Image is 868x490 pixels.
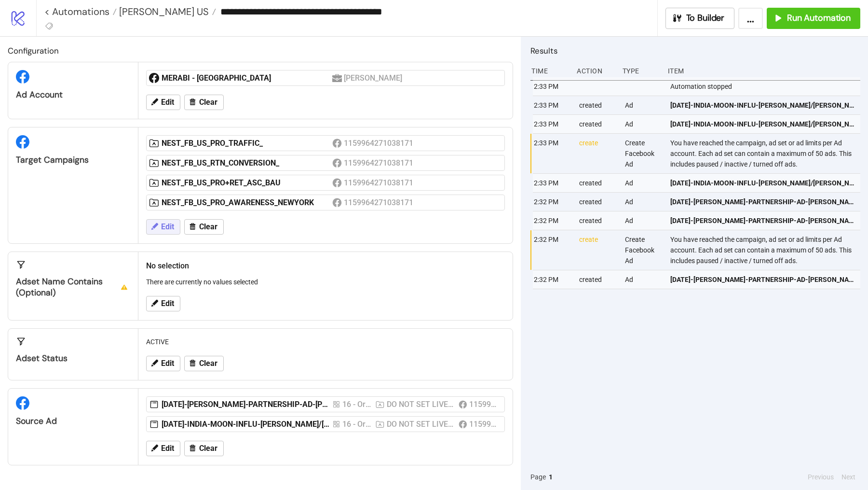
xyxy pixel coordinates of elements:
[578,193,617,211] div: created
[162,73,332,84] div: MERABI - [GEOGRAPHIC_DATA]
[533,115,571,133] div: 2:33 PM
[669,134,863,173] div: You have reached the campaign, ad set or ad limits per Ad account. Each ad set can contain a maxi...
[146,219,180,235] button: Edit
[669,77,863,96] div: Automation stopped
[199,98,217,107] span: Clear
[670,100,856,111] span: [DATE]-INDIA-MOON-INFLU-[PERSON_NAME]/[PERSON_NAME]-BROWN_EN_VID_NI_30092025_F_CC_SC12_USP7_INFLU...
[530,44,860,57] h2: Results
[344,72,404,84] div: [PERSON_NAME]
[146,356,180,371] button: Edit
[670,211,856,230] a: [DATE]-[PERSON_NAME]-PARTNERSHIP-AD-[PERSON_NAME]-BROWN_EN_VID_NI_03102025_F_CC_SC12_USP7_PARTNER...
[805,472,837,482] button: Previous
[578,174,617,192] div: created
[670,115,856,133] a: [DATE]-INDIA-MOON-INFLU-[PERSON_NAME]/[PERSON_NAME]-BROWN_EN_VID_NI_30092025_F_CC_SC12_USP7_INFLU...
[146,441,180,456] button: Edit
[578,115,617,133] div: created
[670,193,856,211] a: [DATE]-[PERSON_NAME]-PARTNERSHIP-AD-[PERSON_NAME]-BROWN_EN_VID_NI_03102025_F_CC_SC12_USP7_PARTNER...
[117,7,216,16] a: [PERSON_NAME] US
[16,89,130,100] div: Ad Account
[578,270,617,289] div: created
[670,119,856,129] span: [DATE]-INDIA-MOON-INFLU-[PERSON_NAME]/[PERSON_NAME]-BROWN_EN_VID_NI_30092025_F_CC_SC12_USP7_INFLU...
[578,134,617,173] div: create
[8,44,513,57] h2: Configuration
[161,98,174,107] span: Edit
[199,223,217,231] span: Clear
[667,62,860,80] div: Item
[533,174,571,192] div: 2:33 PM
[670,174,856,192] a: [DATE]-INDIA-MOON-INFLU-[PERSON_NAME]/[PERSON_NAME]-BROWN_EN_VID_NI_30092025_F_CC_SC12_USP7_INFLU...
[533,134,571,173] div: 2:33 PM
[162,419,332,430] div: [DATE]-INDIA-MOON-INFLU-[PERSON_NAME]/[PERSON_NAME]-BROWN_EN_VID_NI_30092025_F_CC_SC12_USP7_INFLU...
[469,418,499,430] div: 1159964271038171
[533,230,571,270] div: 2:32 PM
[184,441,224,456] button: Clear
[670,274,856,285] span: [DATE]-[PERSON_NAME]-PARTNERSHIP-AD-[PERSON_NAME]-BROWN_EN_VID_NI_03102025_F_CC_SC12_USP7_PARTNER...
[578,96,617,114] div: created
[117,5,209,18] span: [PERSON_NAME] US
[146,95,180,110] button: Edit
[624,96,663,114] div: Ad
[670,178,856,188] span: [DATE]-INDIA-MOON-INFLU-[PERSON_NAME]/[PERSON_NAME]-BROWN_EN_VID_NI_30092025_F_CC_SC12_USP7_INFLU...
[578,211,617,230] div: created
[184,95,224,110] button: Clear
[530,62,569,80] div: Time
[624,193,663,211] div: Ad
[686,13,725,24] span: To Builder
[533,211,571,230] div: 2:32 PM
[533,270,571,289] div: 2:32 PM
[16,353,130,364] div: Adset Status
[44,7,117,16] a: < Automations
[530,472,546,482] span: Page
[162,138,332,149] div: NEST_FB_US_PRO_TRAFFIC_
[670,215,856,226] span: [DATE]-[PERSON_NAME]-PARTNERSHIP-AD-[PERSON_NAME]-BROWN_EN_VID_NI_03102025_F_CC_SC12_USP7_PARTNER...
[665,8,735,29] button: To Builder
[162,158,332,168] div: NEST_FB_US_RTN_CONVERSION_
[161,299,174,308] span: Edit
[146,296,180,311] button: Edit
[767,8,860,29] button: Run Automation
[533,193,571,211] div: 2:32 PM
[199,359,217,368] span: Clear
[146,277,505,287] p: There are currently no values selected
[146,260,505,272] h2: No selection
[342,398,371,410] div: 16 - Original ads US
[387,398,455,410] div: DO NOT SET LIVE - Nest Build Campaign US
[16,154,130,166] div: Target Campaigns
[387,418,455,430] div: DO NOT SET LIVE - Nest Build Campaign US
[342,418,371,430] div: 16 - Original ads US
[624,134,663,173] div: Create Facebook Ad
[624,270,663,289] div: Ad
[546,472,556,482] button: 1
[622,62,660,80] div: Type
[670,96,856,114] a: [DATE]-INDIA-MOON-INFLU-[PERSON_NAME]/[PERSON_NAME]-BROWN_EN_VID_NI_30092025_F_CC_SC12_USP7_INFLU...
[533,77,571,96] div: 2:33 PM
[738,8,763,29] button: ...
[344,157,415,169] div: 1159964271038171
[162,197,332,208] div: NEST_FB_US_PRO_AWARENESS_NEWYORK
[162,178,332,188] div: NEST_FB_US_PRO+RET_ASC_BAU
[624,174,663,192] div: Ad
[670,196,856,207] span: [DATE]-[PERSON_NAME]-PARTNERSHIP-AD-[PERSON_NAME]-BROWN_EN_VID_NI_03102025_F_CC_SC12_USP7_PARTNER...
[184,356,224,371] button: Clear
[624,115,663,133] div: Ad
[16,416,130,427] div: Source Ad
[578,230,617,270] div: create
[161,444,174,453] span: Edit
[184,219,224,235] button: Clear
[669,230,863,270] div: You have reached the campaign, ad set or ad limits per Ad account. Each ad set can contain a maxi...
[16,276,130,298] div: Adset Name contains (optional)
[670,270,856,289] a: [DATE]-[PERSON_NAME]-PARTNERSHIP-AD-[PERSON_NAME]-BROWN_EN_VID_NI_03102025_F_CC_SC12_USP7_PARTNER...
[344,137,415,149] div: 1159964271038171
[162,399,332,410] div: [DATE]-[PERSON_NAME]-PARTNERSHIP-AD-[PERSON_NAME]-BROWN_EN_VID_NI_03102025_F_CC_SC12_USP7_PARTNER...
[533,96,571,114] div: 2:33 PM
[576,62,614,80] div: Action
[344,177,415,189] div: 1159964271038171
[787,13,851,24] span: Run Automation
[469,398,499,410] div: 1159964271038171
[199,444,217,453] span: Clear
[344,196,415,209] div: 1159964271038171
[624,211,663,230] div: Ad
[161,223,174,231] span: Edit
[142,333,509,351] div: ACTIVE
[839,472,858,482] button: Next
